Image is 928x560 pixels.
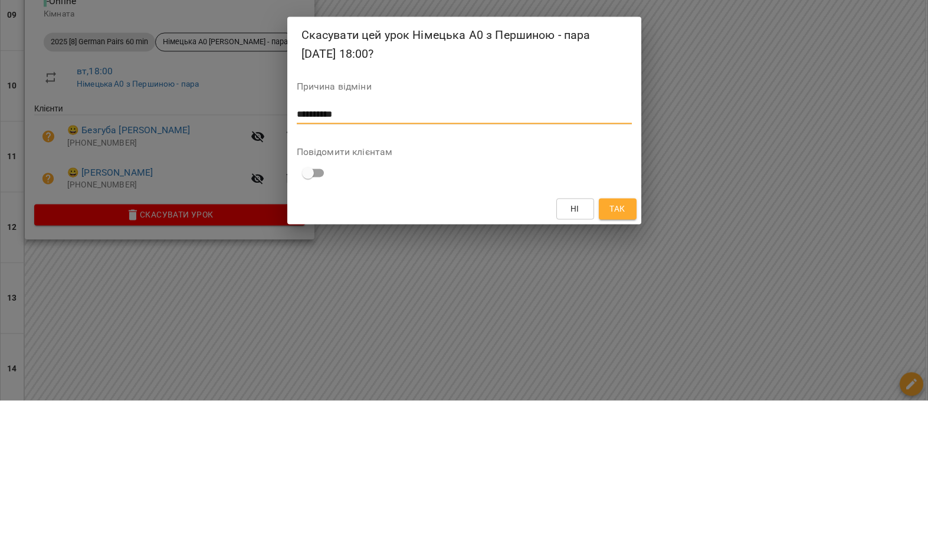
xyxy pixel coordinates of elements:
h2: Скасувати цей урок Німецька А0 з Першиною - пара [DATE] 18:00? [301,186,627,223]
label: Причина відміни [297,242,632,251]
label: Повідомити клієнтам [297,307,632,317]
button: Так [599,358,637,379]
button: Ні [556,358,594,379]
span: Ні [570,361,579,375]
span: Так [609,361,625,375]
